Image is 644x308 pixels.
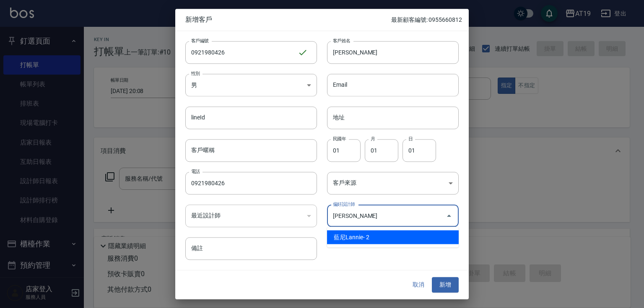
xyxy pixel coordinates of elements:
label: 性別 [191,70,200,76]
button: 取消 [405,277,432,293]
label: 客戶編號 [191,37,209,44]
span: 新增客戶 [185,16,391,24]
button: 新增 [432,277,459,293]
label: 電話 [191,168,200,174]
li: 藍尼Lannie- 2 [327,230,459,244]
button: Close [442,209,456,223]
label: 民國年 [333,135,346,142]
label: 客戶姓名 [333,37,351,44]
label: 日 [408,135,413,142]
label: 偏好設計師 [333,201,355,207]
div: 男 [185,74,317,96]
label: 月 [371,135,375,142]
p: 最新顧客編號: 0955660812 [391,16,462,24]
